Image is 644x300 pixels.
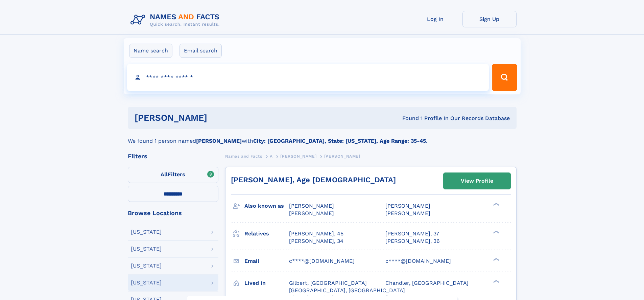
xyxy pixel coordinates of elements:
[324,154,360,159] span: [PERSON_NAME]
[135,114,305,122] h1: [PERSON_NAME]
[462,11,517,27] a: Sign Up
[385,210,430,216] span: [PERSON_NAME]
[131,246,162,252] div: [US_STATE]
[289,280,367,286] span: Gilbert, [GEOGRAPHIC_DATA]
[289,287,405,294] span: [GEOGRAPHIC_DATA], [GEOGRAPHIC_DATA]
[408,11,462,27] a: Log In
[280,154,316,159] span: [PERSON_NAME]
[270,154,273,159] span: A
[385,237,440,245] a: [PERSON_NAME], 36
[128,210,218,216] div: Browse Locations
[128,129,517,145] div: We found 1 person named with .
[131,263,162,269] div: [US_STATE]
[244,255,289,267] h3: Email
[492,279,500,283] div: ❯
[131,280,162,285] div: [US_STATE]
[492,257,500,261] div: ❯
[492,202,500,207] div: ❯
[244,200,289,212] h3: Also known as
[196,138,242,144] b: [PERSON_NAME]
[492,230,500,234] div: ❯
[280,152,316,160] a: [PERSON_NAME]
[289,210,334,216] span: [PERSON_NAME]
[128,11,225,29] img: Logo Names and Facts
[244,277,289,289] h3: Lived in
[231,176,396,184] a: [PERSON_NAME], Age [DEMOGRAPHIC_DATA]
[289,203,334,209] span: [PERSON_NAME]
[385,203,430,209] span: [PERSON_NAME]
[180,44,222,58] label: Email search
[492,64,517,91] button: Search Button
[270,152,273,160] a: A
[289,230,343,237] a: [PERSON_NAME], 45
[128,167,218,183] label: Filters
[385,230,439,237] a: [PERSON_NAME], 37
[289,237,343,245] a: [PERSON_NAME], 34
[225,152,262,160] a: Names and Facts
[385,280,469,286] span: Chandler, [GEOGRAPHIC_DATA]
[461,173,493,189] div: View Profile
[129,44,172,58] label: Name search
[161,171,168,178] span: All
[244,228,289,239] h3: Relatives
[127,64,489,91] input: search input
[253,138,426,144] b: City: [GEOGRAPHIC_DATA], State: [US_STATE], Age Range: 35-45
[305,115,510,122] div: Found 1 Profile In Our Records Database
[444,173,510,189] a: View Profile
[128,153,218,159] div: Filters
[131,229,162,235] div: [US_STATE]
